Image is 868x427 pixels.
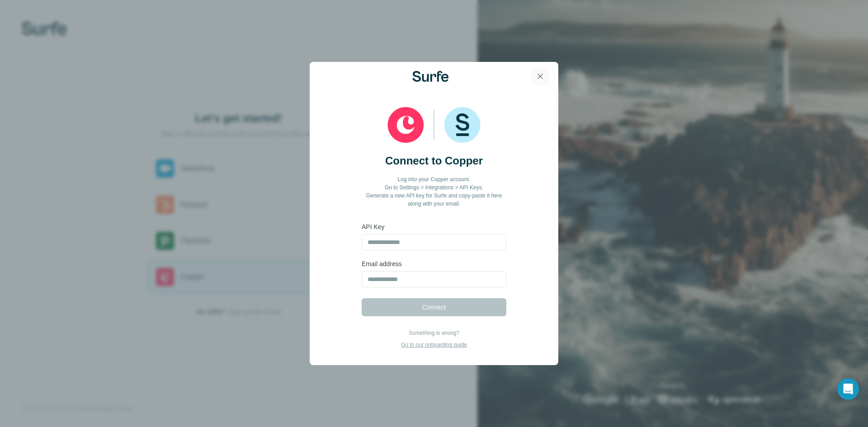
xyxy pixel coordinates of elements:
img: Surfe Logo [412,71,448,82]
img: Copper and Surfe logos [387,107,481,143]
p: Go to our onboarding guide [401,341,467,349]
h2: Connect to Copper [385,154,483,168]
div: Open Intercom Messenger [837,378,859,400]
label: Email address [362,259,506,268]
label: API Key [362,222,506,231]
p: Log into your Copper account. Go to Settings > Integrations > API Keys. Generate a new API key fo... [362,175,506,208]
p: Something is wrong? [401,329,467,337]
